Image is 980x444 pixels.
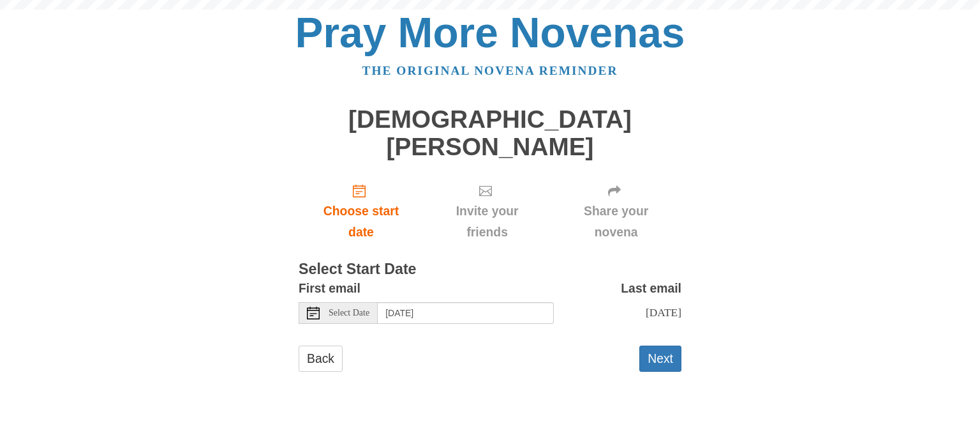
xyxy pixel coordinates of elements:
[299,106,681,160] h1: [DEMOGRAPHIC_DATA][PERSON_NAME]
[299,261,681,278] h3: Select Start Date
[551,173,681,249] div: Click "Next" to confirm your start date first.
[436,201,538,243] span: Invite your friends
[563,201,669,243] span: Share your novena
[424,173,551,249] div: Click "Next" to confirm your start date first.
[621,278,681,299] label: Last email
[362,64,618,77] a: The original novena reminder
[295,9,685,56] a: Pray More Novenas
[299,173,424,249] a: Choose start date
[311,201,411,243] span: Choose start date
[329,309,369,318] span: Select Date
[299,346,343,372] a: Back
[646,306,681,319] span: [DATE]
[299,278,360,299] label: First email
[639,346,681,372] button: Next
